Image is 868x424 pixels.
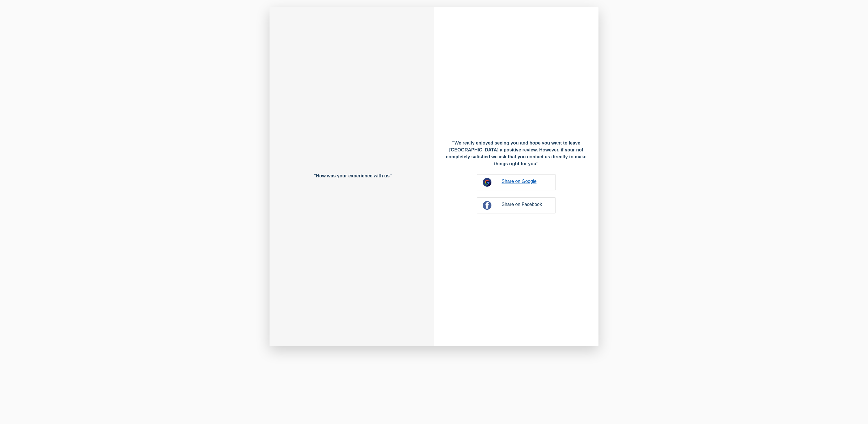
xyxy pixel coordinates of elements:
[502,201,542,210] a: Share on Facebook
[502,178,536,187] a: Share on Google
[483,178,491,187] img: icon
[314,172,392,179] div: "How was your experience with us"
[483,201,491,210] img: icon
[445,140,588,167] div: "We really enjoyed seeing you and hope you want to leave [GEOGRAPHIC_DATA] a positive review. How...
